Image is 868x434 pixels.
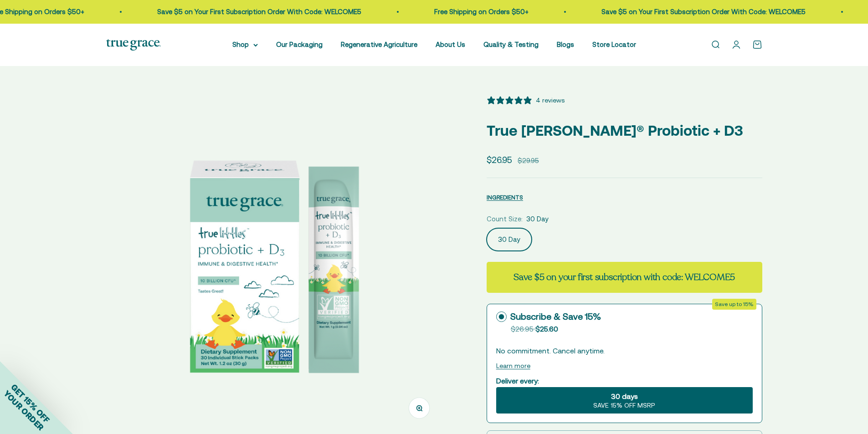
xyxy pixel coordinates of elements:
[592,41,636,48] a: Store Locator
[487,214,523,225] legend: Count Size:
[483,41,539,48] a: Quality & Testing
[518,155,539,166] compare-at-price: $29.95
[487,194,523,201] span: INGREDIENTS
[487,95,565,105] button: 5 stars, 4 ratings
[421,8,516,15] a: Free Shipping on Orders $50+
[487,153,512,167] sale-price: $26.95
[589,6,793,17] p: Save $5 on Your First Subscription Order With Code: WELCOME5
[536,95,565,105] div: 4 reviews
[2,388,46,432] span: YOUR ORDER
[106,95,443,432] img: Vitamin D is essential for your little one’s development and immune health, and it can be tricky ...
[436,41,465,48] a: About Us
[487,192,523,203] button: INGREDIENTS
[341,41,417,48] a: Regenerative Agriculture
[144,6,349,17] p: Save $5 on Your First Subscription Order With Code: WELCOME5
[557,41,574,48] a: Blogs
[232,39,258,50] summary: Shop
[514,271,735,283] strong: Save $5 on your first subscription with code: WELCOME5
[487,119,762,142] p: True [PERSON_NAME]® Probiotic + D3
[276,41,323,48] a: Our Packaging
[526,214,549,225] span: 30 Day
[9,382,51,424] span: GET 15% OFF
